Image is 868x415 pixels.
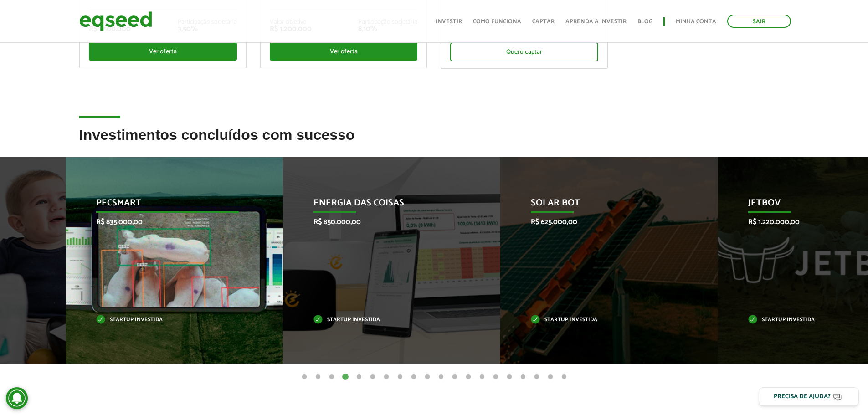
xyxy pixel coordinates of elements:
[89,42,237,61] div: Ver oferta
[519,373,528,382] button: 17 of 20
[531,218,673,226] p: R$ 625.000,00
[423,373,432,382] button: 10 of 20
[395,373,405,382] button: 8 of 20
[313,198,456,213] p: Energia das Coisas
[727,15,791,28] a: Sair
[96,198,239,213] p: Pecsmart
[450,42,598,61] div: Quero captar
[531,198,673,213] p: Solar Bot
[96,318,239,323] p: Startup investida
[473,19,521,25] a: Como funciona
[270,42,418,61] div: Ver oferta
[505,373,514,382] button: 16 of 20
[450,373,459,382] button: 12 of 20
[354,373,364,382] button: 5 of 20
[313,373,323,382] button: 2 of 20
[436,19,462,25] a: Investir
[313,318,456,323] p: Startup investida
[531,318,673,323] p: Startup investida
[409,373,418,382] button: 9 of 20
[565,19,627,25] a: Aprenda a investir
[560,373,569,382] button: 20 of 20
[300,373,309,382] button: 1 of 20
[368,373,377,382] button: 6 of 20
[532,373,541,382] button: 18 of 20
[341,373,350,382] button: 4 of 20
[676,19,716,25] a: Minha conta
[478,373,487,382] button: 14 of 20
[464,373,473,382] button: 13 of 20
[382,373,391,382] button: 7 of 20
[96,218,239,226] p: R$ 835.000,00
[546,373,555,382] button: 19 of 20
[437,373,446,382] button: 11 of 20
[313,218,456,226] p: R$ 850.000,00
[532,19,555,25] a: Captar
[637,19,652,25] a: Blog
[491,373,500,382] button: 15 of 20
[79,127,789,157] h2: Investimentos concluídos com sucesso
[79,9,152,33] img: EqSeed
[327,373,336,382] button: 3 of 20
